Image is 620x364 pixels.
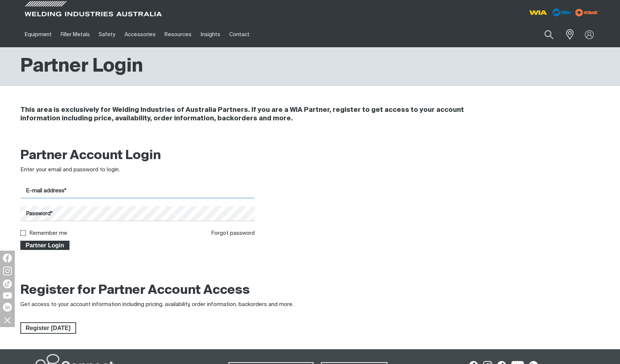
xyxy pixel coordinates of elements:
[20,322,76,334] a: Register Today
[196,22,224,47] a: Insights
[3,292,12,299] img: YouTube
[20,106,501,123] h4: This area is exclusively for Welding Industries of Australia Partners. If you are a WIA Partner, ...
[527,26,561,43] input: Product name or item number...
[160,22,196,47] a: Resources
[120,22,160,47] a: Accessories
[20,166,255,174] div: Enter your email and password to login.
[21,241,69,250] span: Partner Login
[20,302,294,307] span: Get access to your account information including pricing, availability, order information, backor...
[536,26,562,43] button: Search products
[20,22,56,47] a: Equipment
[94,22,120,47] a: Safety
[3,303,12,312] img: LinkedIn
[3,279,12,288] img: TikTok
[211,230,255,236] a: Forgot password
[1,314,14,326] img: hide socials
[20,22,455,47] nav: Main
[20,241,70,250] button: Partner Login
[573,7,600,18] img: miller
[56,22,94,47] a: Filler Metals
[225,22,254,47] a: Contact
[3,267,12,275] img: Instagram
[21,322,75,334] span: Register [DATE]
[20,282,250,299] h2: Register for Partner Account Access
[20,148,255,164] h2: Partner Account Login
[3,254,12,262] img: Facebook
[29,230,67,236] label: Remember me
[20,55,143,79] h1: Partner Login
